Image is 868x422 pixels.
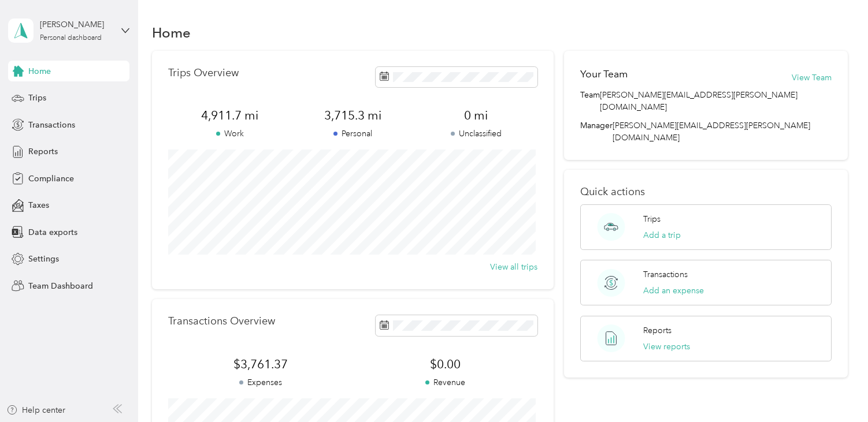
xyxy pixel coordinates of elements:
[28,119,75,131] span: Transactions
[28,65,51,77] span: Home
[291,128,414,140] p: Personal
[291,107,414,124] span: 3,715.3 mi
[152,27,191,39] h1: Home
[28,145,58,158] span: Reports
[643,213,661,225] p: Trips
[40,18,112,31] div: [PERSON_NAME]
[643,341,690,353] button: View reports
[643,285,704,297] button: Add an expense
[28,280,93,292] span: Team Dashboard
[580,186,832,198] p: Quick actions
[168,67,239,79] p: Trips Overview
[580,119,613,144] span: Manager
[643,229,681,241] button: Add a trip
[353,356,538,372] span: $0.00
[6,404,65,416] button: Help center
[168,356,353,372] span: $3,761.37
[414,107,537,124] span: 0 mi
[580,89,600,113] span: Team
[168,315,275,327] p: Transactions Overview
[490,261,537,273] button: View all trips
[28,199,49,211] span: Taxes
[28,226,77,238] span: Data exports
[168,107,291,124] span: 4,911.7 mi
[168,376,353,389] p: Expenses
[792,72,832,84] button: View Team
[613,121,810,143] span: [PERSON_NAME][EMAIL_ADDRESS][PERSON_NAME][DOMAIN_NAME]
[643,268,688,281] p: Transactions
[28,92,46,104] span: Trips
[414,128,537,140] p: Unclassified
[28,253,59,265] span: Settings
[168,128,291,140] p: Work
[600,89,832,113] span: [PERSON_NAME][EMAIL_ADDRESS][PERSON_NAME][DOMAIN_NAME]
[28,173,74,185] span: Compliance
[580,67,628,81] h2: Your Team
[803,357,868,422] iframe: Everlance-gr Chat Button Frame
[353,376,538,389] p: Revenue
[643,324,672,337] p: Reports
[40,35,102,42] div: Personal dashboard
